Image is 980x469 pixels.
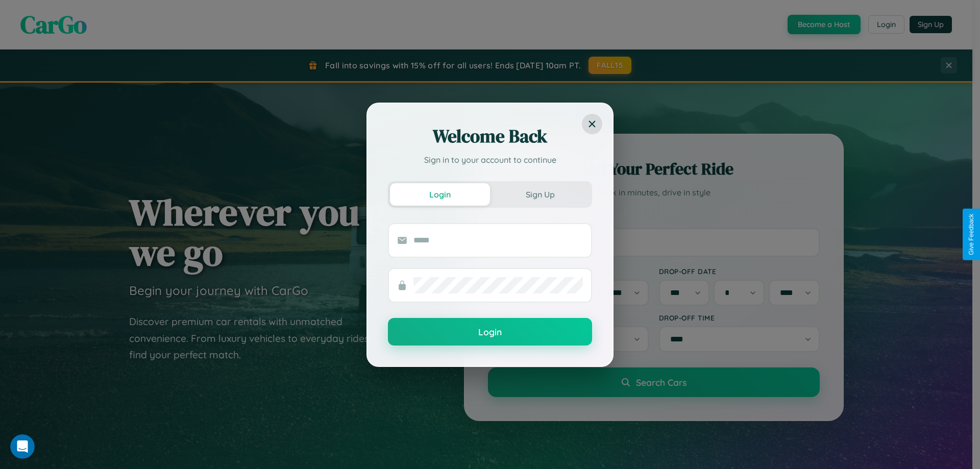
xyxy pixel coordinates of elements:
[10,434,35,459] iframe: Intercom live chat
[388,154,592,166] p: Sign in to your account to continue
[388,318,592,345] button: Login
[968,214,975,255] div: Give Feedback
[388,124,592,149] h2: Welcome Back
[390,183,490,206] button: Login
[490,183,590,206] button: Sign Up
